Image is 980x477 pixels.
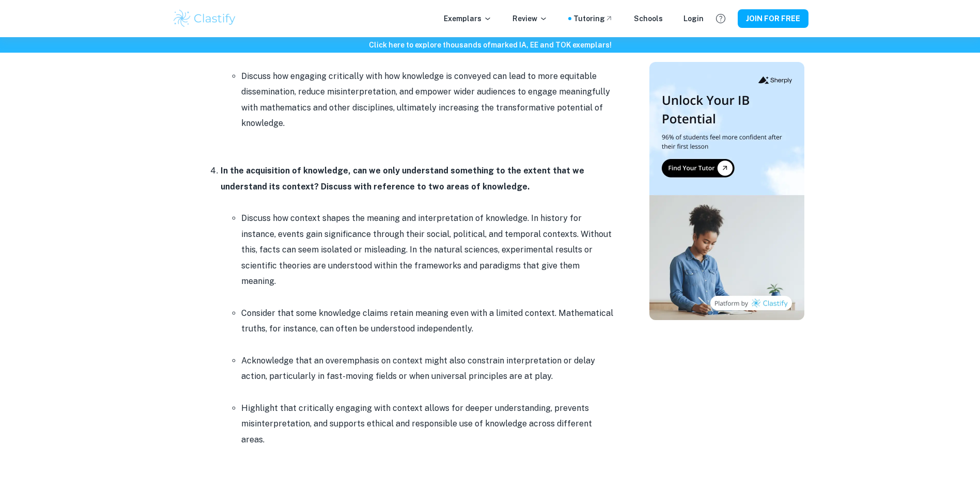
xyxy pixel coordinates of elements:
button: Help and Feedback [712,10,729,27]
a: Login [683,13,704,24]
img: Clastify logo [172,8,238,29]
a: Tutoring [573,13,613,24]
a: Schools [634,13,663,24]
button: JOIN FOR FREE [738,9,808,28]
p: Discuss how context shapes the meaning and interpretation of knowledge. In history for instance, ... [241,211,613,289]
p: Consider that some knowledge claims retain meaning even with a limited context. Mathematical trut... [241,306,613,337]
p: Discuss how engaging critically with how knowledge is conveyed can lead to more equitable dissemi... [241,69,613,132]
p: Review [512,13,548,24]
p: Highlight that critically engaging with context allows for deeper understanding, prevents misinte... [241,401,613,448]
strong: In the acquisition of knowledge, can we only understand something to the extent that we understan... [221,166,584,191]
img: Thumbnail [649,62,804,320]
h6: Click here to explore thousands of marked IA, EE and TOK exemplars ! [2,39,978,51]
p: Exemplars [444,13,492,24]
p: Acknowledge that an overemphasis on context might also constrain interpretation or delay action, ... [241,353,613,385]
